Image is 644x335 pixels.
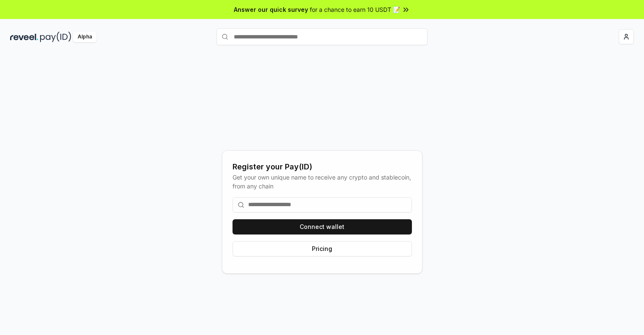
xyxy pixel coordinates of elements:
button: Connect wallet [233,219,412,234]
img: pay_id [40,32,71,42]
span: for a chance to earn 10 USDT 📝 [310,5,400,14]
img: reveel_dark [10,32,38,42]
div: Get your own unique name to receive any crypto and stablecoin, from any chain [233,173,412,191]
div: Alpha [73,32,97,42]
button: Pricing [233,241,412,256]
span: Answer our quick survey [234,5,308,14]
div: Register your Pay(ID) [233,161,412,173]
